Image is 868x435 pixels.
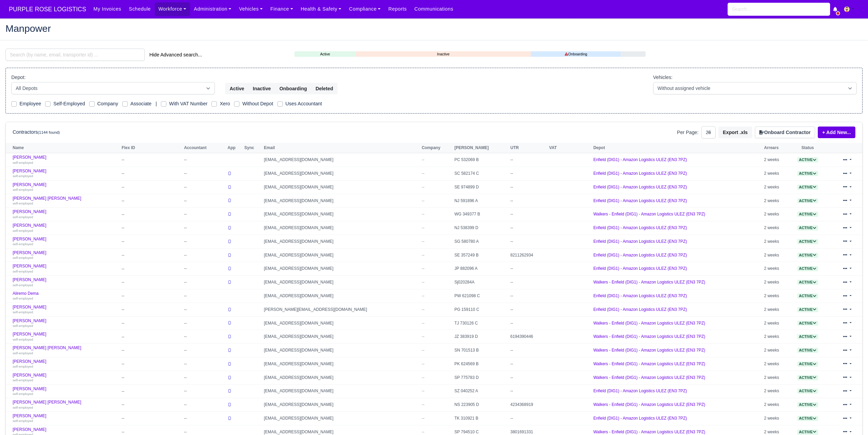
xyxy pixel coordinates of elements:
[182,398,226,412] td: --
[509,262,548,276] td: --
[422,334,424,339] span: --
[509,235,548,248] td: --
[220,100,230,108] label: Xero
[13,242,33,246] small: self-employed
[120,180,182,194] td: --
[593,430,705,434] a: Walkers - Enfield (DIG1) - Amazon Logistics ULEZ (EN3 7PZ)
[13,129,60,135] h6: Contractors
[182,371,226,384] td: --
[13,188,33,192] small: self-employed
[653,74,673,81] label: Vehicles:
[509,316,548,330] td: --
[262,153,420,167] td: [EMAIL_ADDRESS][DOMAIN_NAME]
[762,208,790,221] td: 2 weeks
[13,229,33,233] small: self-employed
[422,293,424,298] span: --
[13,351,33,355] small: self-employed
[797,307,818,312] span: Active
[453,371,509,384] td: SP 775783 D
[797,388,818,393] a: Active
[120,384,182,398] td: --
[453,180,509,194] td: SE 974899 D
[593,348,705,353] a: Walkers - Enfield (DIG1) - Amazon Logistics ULEZ (EN3 7PZ)
[235,2,267,16] a: Vehicles
[797,212,818,217] span: Active
[13,250,118,260] a: [PERSON_NAME] self-employed
[262,221,420,235] td: [EMAIL_ADDRESS][DOMAIN_NAME]
[262,143,420,153] th: Email
[182,412,226,425] td: --
[797,198,818,203] span: Active
[422,388,424,393] span: --
[286,100,322,108] label: Uses Accountant
[13,174,33,178] small: self-employed
[13,269,33,273] small: self-employed
[13,209,118,219] a: [PERSON_NAME] self-employed
[294,51,356,57] a: Active
[120,357,182,371] td: --
[593,307,687,312] a: Enfield (DIG1) - Amazon Logistics ULEZ (EN3 7PZ)
[593,293,687,298] a: Enfield (DIG1) - Amazon Logistics ULEZ (EN3 7PZ)
[453,303,509,316] td: PG 159110 C
[762,180,790,194] td: 2 weeks
[797,388,818,394] span: Active
[266,2,297,16] a: Finance
[453,143,509,153] th: [PERSON_NAME]
[593,361,705,366] a: Walkers - Enfield (DIG1) - Amazon Logistics ULEZ (EN3 7PZ)
[593,185,687,189] a: Enfield (DIG1) - Amazon Logistics ULEZ (EN3 7PZ)
[762,235,790,248] td: 2 weeks
[797,375,818,380] span: Active
[453,262,509,276] td: JP 882096 A
[509,384,548,398] td: --
[718,127,752,138] button: Export .xls
[13,359,118,369] a: [PERSON_NAME] self-employed
[509,289,548,303] td: --
[797,416,818,421] a: Active
[120,276,182,289] td: --
[182,167,226,181] td: --
[815,127,855,138] div: + Add New...
[453,235,509,248] td: SG 580780 A
[762,221,790,235] td: 2 weeks
[453,330,509,344] td: JZ 383919 D
[275,83,312,94] button: Onboarding
[13,283,33,287] small: self-employed
[385,2,411,16] a: Reports
[13,318,118,328] a: [PERSON_NAME] self-employed
[422,402,424,407] span: --
[797,198,818,203] a: Active
[155,101,157,106] span: |
[262,167,420,181] td: [EMAIL_ADDRESS][DOMAIN_NAME]
[548,143,592,153] th: VAT
[53,100,85,108] label: Self-Employed
[13,324,33,328] small: self-employed
[453,248,509,262] td: SE 357249 B
[797,171,818,176] a: Active
[509,167,548,181] td: --
[797,266,818,271] a: Active
[797,293,818,298] a: Active
[5,49,145,61] input: Search (by name, email, transporter id) ...
[13,277,118,287] a: [PERSON_NAME] self-employed
[182,276,226,289] td: --
[262,248,420,262] td: [EMAIL_ADDRESS][DOMAIN_NAME]
[262,316,420,330] td: [EMAIL_ADDRESS][DOMAIN_NAME]
[311,83,337,94] button: Deleted
[13,296,33,300] small: self-employed
[797,402,818,407] span: Active
[790,143,826,153] th: Status
[762,371,790,384] td: 2 weeks
[453,208,509,221] td: WG 349377 B
[762,143,790,153] th: Arrears
[593,157,687,162] a: Enfield (DIG1) - Amazon Logistics ULEZ (EN3 7PZ)
[120,221,182,235] td: --
[13,310,33,314] small: self-employed
[762,276,790,289] td: 2 weeks
[677,129,699,136] label: Per Page:
[453,384,509,398] td: SZ 040252 A
[155,2,190,16] a: Workforce
[797,321,818,326] span: Active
